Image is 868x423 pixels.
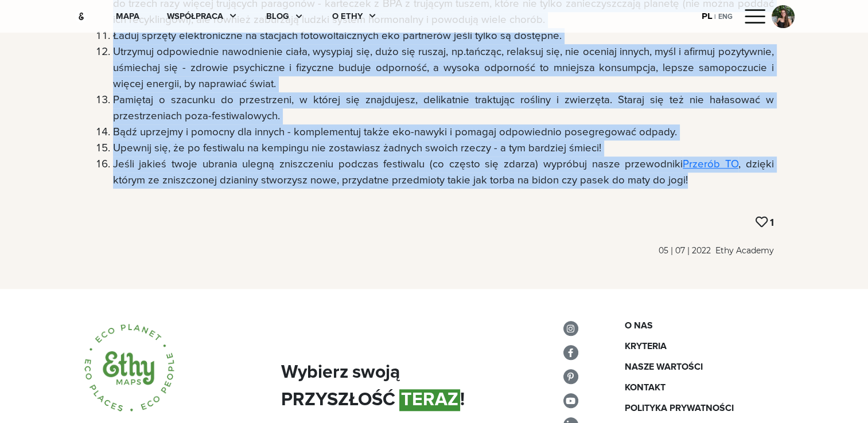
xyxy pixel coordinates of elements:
[770,216,774,231] div: 1
[167,10,223,23] div: współpraca
[266,10,289,23] div: blog
[74,9,88,23] img: ethy-logo
[116,10,139,23] div: mapa
[624,339,794,353] div: kryteria
[624,401,794,415] div: Polityka prywatności
[395,391,399,409] span: |
[659,245,711,261] div: 05 | 07 | 2022
[702,10,712,22] div: PL
[460,391,465,409] span: !
[113,140,774,156] li: Upewnij się, że po festiwalu na kempingu nie zostawiasz żadnych swoich rzeczy - a tym bardziej śm...
[715,245,774,257] div: Ethy Academy
[113,28,774,44] li: Ładuj sprzęty elektroniczne na stacjach fotowoltaicznych eko partnerów jeśli tylko są dostępne.
[712,12,718,22] div: |
[281,363,348,382] span: Wybierz
[624,319,794,332] div: O nas
[718,10,733,22] div: ENG
[399,389,460,411] span: TERAZ
[624,381,794,394] div: Kontakt
[332,10,363,23] div: O ethy
[624,360,794,374] div: Nasze wartości
[113,156,774,189] li: Jeśli jakieś twoje ubrania ulegną zniszczeniu podczas festiwalu (co często się zdarza) wypróbuj n...
[352,363,400,382] span: swoją
[683,159,738,170] a: Przerób TO
[113,92,774,124] li: Pamiętaj o szacunku do przestrzeni, w której się znajdujesz, delikatnie traktując rośliny i zwier...
[113,44,774,92] li: Utrzymuj odpowiednie nawodnienie ciała, wysypiaj się, dużo się ruszaj, np.tańcząc, relaksuj się, ...
[348,363,352,382] span: |
[113,124,774,140] li: Bądź uprzejmy i pomocny dla innych - komplementuj także eko-nawyki i pomagaj odpowiednio posegreg...
[281,391,395,409] span: PRZYSZŁOŚĆ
